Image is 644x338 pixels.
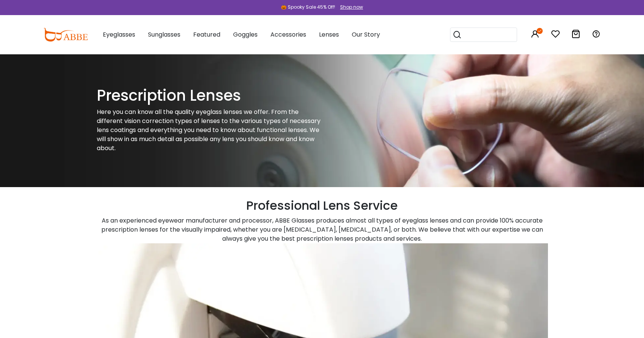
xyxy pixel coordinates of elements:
[96,198,548,213] h2: Professional Lens Service
[148,30,180,39] span: Sunglasses
[270,30,306,39] span: Accessories
[319,30,339,39] span: Lenses
[97,108,322,153] p: Here you can know all the quality eyeglass lenses we offer. From the different vision correction ...
[43,28,88,41] img: abbeglasses.com
[352,30,380,39] span: Our Story
[281,4,335,11] div: 🎃 Spooky Sale 45% Off!
[103,30,135,39] span: Eyeglasses
[233,30,258,39] span: Goggles
[97,86,322,104] h1: Prescription Lenses
[193,30,220,39] span: Featured
[96,216,548,243] p: As an experienced eyewear manufacturer and processor, ABBE Glasses produces almost all types of e...
[336,4,363,10] a: Shop now
[340,4,363,11] div: Shop now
